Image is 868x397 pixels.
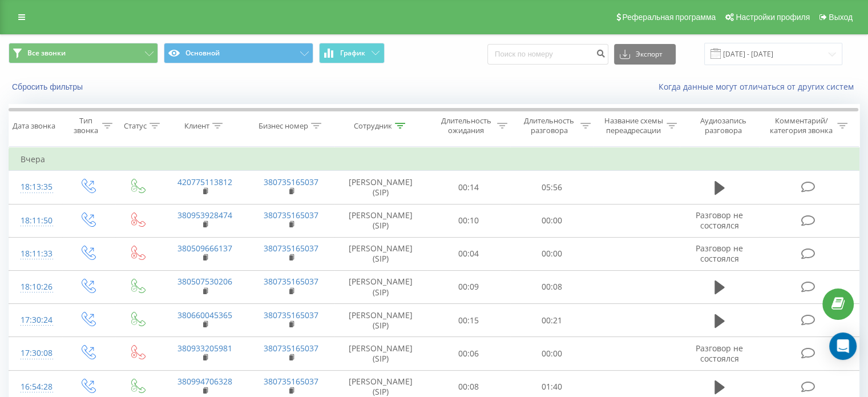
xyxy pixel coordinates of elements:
[622,13,716,22] span: Реферальная программа
[334,270,427,303] td: [PERSON_NAME] (SIP)
[177,210,232,220] a: 380953928474
[696,343,743,364] span: Разговор не состоялся
[427,237,510,270] td: 00:04
[438,116,495,135] div: Длительность ожидания
[690,116,757,135] div: Аудиозапись разговора
[334,171,427,204] td: [PERSON_NAME] (SIP)
[177,276,232,287] a: 380507530206
[264,310,318,320] a: 380735165037
[21,176,51,198] div: 18:13:35
[510,171,593,204] td: 05:56
[21,309,51,331] div: 17:30:24
[614,44,676,65] button: Экспорт
[510,304,593,337] td: 00:21
[264,376,318,387] a: 380735165037
[427,337,510,370] td: 00:06
[177,243,232,254] a: 380509666137
[177,376,232,387] a: 380994706328
[487,44,608,65] input: Поиск по номеру
[13,121,55,131] div: Дата звонка
[736,13,810,22] span: Настройки профиля
[427,204,510,237] td: 00:10
[340,49,365,57] span: График
[184,121,209,131] div: Клиент
[334,337,427,370] td: [PERSON_NAME] (SIP)
[319,43,385,63] button: График
[21,342,51,364] div: 17:30:08
[259,121,308,131] div: Бизнес номер
[27,49,66,58] span: Все звонки
[334,204,427,237] td: [PERSON_NAME] (SIP)
[9,82,88,92] button: Сбросить фильтры
[9,148,859,171] td: Вчера
[334,237,427,270] td: [PERSON_NAME] (SIP)
[264,210,318,220] a: 380735165037
[427,171,510,204] td: 00:14
[264,276,318,287] a: 380735165037
[264,243,318,254] a: 380735165037
[510,204,593,237] td: 00:00
[696,210,743,231] span: Разговор не состоялся
[659,81,859,92] a: Когда данные могут отличаться от других систем
[510,270,593,303] td: 00:08
[124,121,147,131] div: Статус
[21,276,51,298] div: 18:10:26
[72,116,99,135] div: Тип звонка
[696,243,743,264] span: Разговор не состоялся
[829,332,857,360] div: Open Intercom Messenger
[264,177,318,187] a: 380735165037
[9,43,158,63] button: Все звонки
[21,210,51,232] div: 18:11:50
[177,310,232,320] a: 380660045365
[164,43,313,63] button: Основной
[520,116,578,135] div: Длительность разговора
[829,13,853,22] span: Выход
[264,343,318,354] a: 380735165037
[427,304,510,337] td: 00:15
[21,243,51,265] div: 18:11:33
[510,237,593,270] td: 00:00
[177,177,232,187] a: 420775113812
[768,116,834,135] div: Комментарий/категория звонка
[604,116,664,135] div: Название схемы переадресации
[510,337,593,370] td: 00:00
[334,304,427,337] td: [PERSON_NAME] (SIP)
[177,343,232,354] a: 380933205981
[427,270,510,303] td: 00:09
[354,121,392,131] div: Сотрудник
